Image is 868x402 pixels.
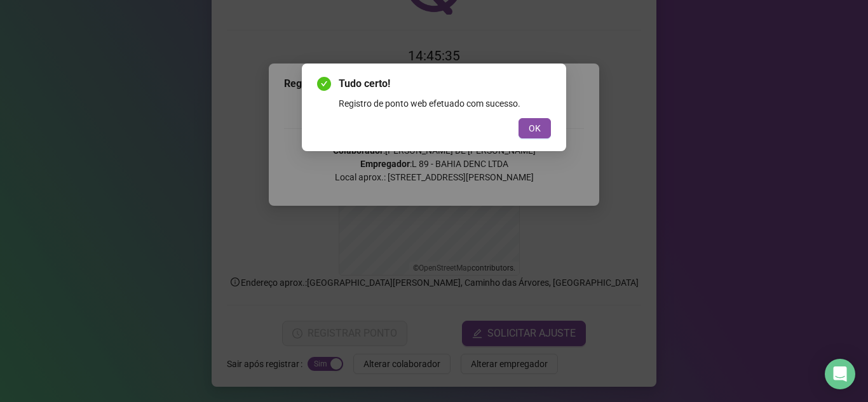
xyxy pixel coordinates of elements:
button: OK [519,118,551,138]
span: OK [529,121,541,135]
div: Registro de ponto web efetuado com sucesso. [339,97,551,111]
span: check-circle [317,77,331,91]
span: Tudo certo! [339,76,551,91]
div: Open Intercom Messenger [825,359,855,389]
